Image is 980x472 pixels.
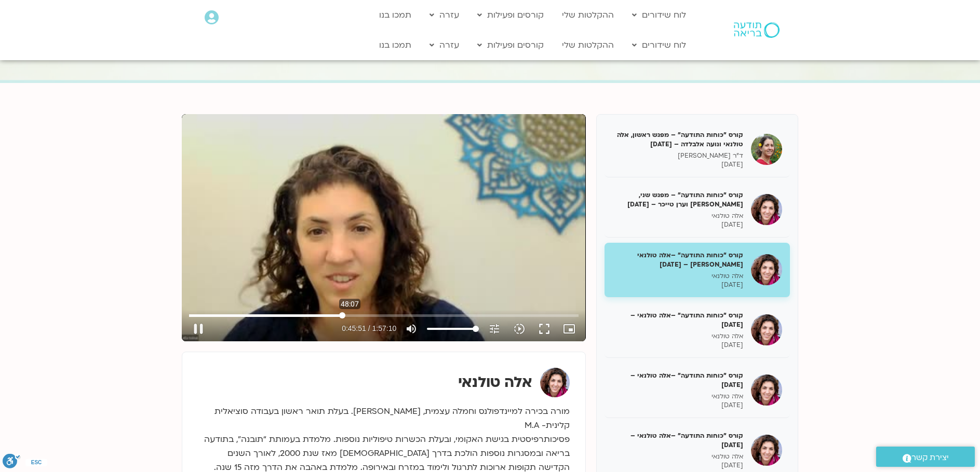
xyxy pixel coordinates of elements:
[472,5,549,25] a: קורסים ופעילות
[751,314,782,345] img: קורס "כוחות התודעה" –אלה טולנאי – 03/06/25
[751,194,782,225] img: קורס "כוחות התודעה" – מפגש שני, אלה טולנאי וערן טייכר – 20/05/25
[612,212,743,220] p: אלה טולנאי
[557,35,619,55] a: ההקלטות שלי
[557,5,619,25] a: ההקלטות שלי
[627,5,691,25] a: לוח שידורים
[734,22,780,38] img: תודעה בריאה
[458,372,532,392] strong: אלה טולנאי
[612,431,743,450] h5: קורס "כוחות התודעה" –אלה טולנאי – [DATE]
[612,371,743,390] h5: קורס "כוחות התודעה" –אלה טולנאי – [DATE]
[876,447,975,467] a: יצירת קשר
[612,281,743,289] p: [DATE]
[911,451,949,465] span: יצירת קשר
[612,220,743,229] p: [DATE]
[612,452,743,461] p: אלה טולנאי
[612,401,743,410] p: [DATE]
[612,190,743,209] h5: קורס "כוחות התודעה" – מפגש שני, [PERSON_NAME] וערן טייכר – [DATE]
[612,341,743,350] p: [DATE]
[612,151,743,160] p: ד"ר [PERSON_NAME]
[612,392,743,401] p: אלה טולנאי
[751,374,782,406] img: קורס "כוחות התודעה" –אלה טולנאי – 17/06/25
[374,35,417,55] a: תמכו בנו
[751,134,782,165] img: קורס "כוחות התודעה" – מפגש ראשון, אלה טולנאי ונועה אלבלדה – 13/05/25
[374,5,417,25] a: תמכו בנו
[612,272,743,281] p: אלה טולנאי
[627,35,691,55] a: לוח שידורים
[751,254,782,285] img: קורס "כוחות התודעה" –אלה טולנאי ומירה רגב – 27/05/25
[612,311,743,329] h5: קורס "כוחות התודעה" –אלה טולנאי – [DATE]
[751,435,782,466] img: קורס "כוחות התודעה" –אלה טולנאי – 24/06/25
[612,461,743,470] p: [DATE]
[612,332,743,341] p: אלה טולנאי
[540,368,570,397] img: אלה טולנאי
[424,35,464,55] a: עזרה
[424,5,464,25] a: עזרה
[612,251,743,269] h5: קורס "כוחות התודעה" –אלה טולנאי [PERSON_NAME] – [DATE]
[472,35,549,55] a: קורסים ופעילות
[612,160,743,169] p: [DATE]
[612,130,743,149] h5: קורס "כוחות התודעה" – מפגש ראשון, אלה טולנאי ונועה אלבלדה – [DATE]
